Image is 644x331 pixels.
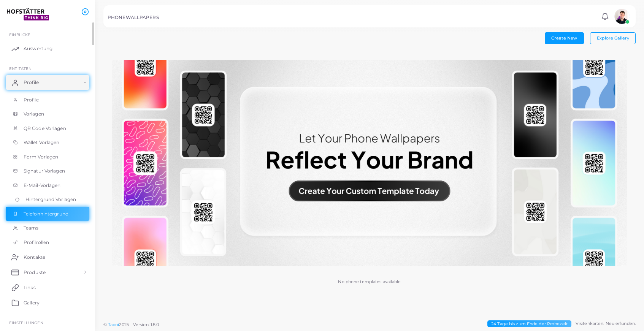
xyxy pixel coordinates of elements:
[6,75,89,90] a: Profile
[338,279,401,285] p: No phone templates available
[6,93,89,107] a: Profile
[24,211,68,217] span: Telefonhintergrund
[9,32,30,37] span: EINBLICKE
[6,135,89,150] a: Wallet Vorlagen
[24,182,61,189] span: E-Mail-Vorlagen
[6,164,89,178] a: Signatur Vorlagen
[119,321,128,328] span: 2025
[614,9,630,24] img: avatar
[6,264,89,280] a: Produkte
[597,35,629,41] span: Explore Gallery
[590,32,636,44] button: Explore Gallery
[24,139,60,146] span: Wallet Vorlagen
[9,320,43,325] span: Einstellungen
[24,284,36,291] span: Links
[545,32,584,44] button: Create New
[24,254,45,261] span: Kontakte
[576,320,636,327] span: Visitenkarten. Neu erfunden.
[7,7,49,21] img: logo
[6,107,89,121] a: Vorlagen
[24,125,66,132] span: QR Code Vorlagen
[9,66,32,71] span: ENTITÄTEN
[103,321,159,328] span: ©
[6,221,89,235] a: Teams
[6,235,89,250] a: Profilrollen
[24,79,39,86] span: Profile
[551,35,577,41] span: Create New
[6,121,89,136] a: QR Code Vorlagen
[6,192,89,207] a: Hintergrund Vorlagen
[6,207,89,221] a: Telefonhintergrund
[24,154,58,160] span: Form Vorlagen
[6,295,89,310] a: Gallery
[24,97,39,103] span: Profile
[487,320,571,328] span: 24 Tage bis zum Ende der Probezeit
[108,15,159,20] h5: PHONEWALLPAPERS
[6,178,89,193] a: E-Mail-Vorlagen
[108,322,119,327] a: Tapni
[6,150,89,164] a: Form Vorlagen
[6,249,89,264] a: Kontakte
[24,299,40,306] span: Gallery
[6,41,89,56] a: Auswertung
[25,196,76,203] span: Hintergrund Vorlagen
[24,111,44,117] span: Vorlagen
[24,269,46,276] span: Produkte
[24,45,52,52] span: Auswertung
[612,9,631,24] a: avatar
[133,322,159,327] span: Version: 1.8.0
[24,225,39,231] span: Teams
[6,280,89,295] a: Links
[24,239,49,246] span: Profilrollen
[112,60,627,266] img: No phone templates
[24,168,65,174] span: Signatur Vorlagen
